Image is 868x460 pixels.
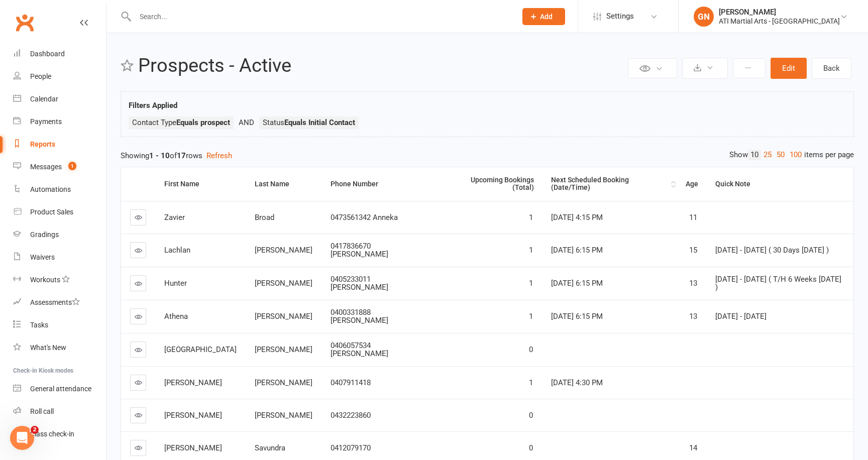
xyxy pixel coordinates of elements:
span: Zavier [164,213,185,222]
a: Messages 1 [13,156,106,178]
a: Tasks [13,314,106,336]
span: 1 [529,378,533,387]
a: Reports [13,133,106,156]
span: [PERSON_NAME] [255,378,312,387]
div: Gradings [30,231,59,239]
strong: Equals Initial Contact [284,118,355,127]
div: [PERSON_NAME] [719,8,840,17]
div: GN [694,7,714,27]
div: Upcoming Bookings (Total) [448,176,534,192]
h2: Prospects - Active [138,55,625,76]
a: Class kiosk mode [13,423,106,445]
span: [GEOGRAPHIC_DATA] [164,345,237,354]
a: Clubworx [12,10,37,35]
span: [DATE] - [DATE] ( T/H 6 Weeks [DATE] ) [715,275,841,292]
strong: Equals prospect [176,118,230,127]
div: General attendance [30,385,91,393]
span: [DATE] 6:15 PM [551,246,603,255]
a: 25 [761,150,774,160]
div: Assessments [30,298,80,306]
span: [DATE] 4:30 PM [551,378,603,387]
div: What's New [30,343,66,352]
strong: Filters Applied [129,101,177,110]
div: ATI Martial Arts - [GEOGRAPHIC_DATA] [719,17,840,26]
span: [DATE] - [DATE] ( 30 Days [DATE] ) [715,246,829,255]
span: 0 [529,443,533,452]
div: Showing of rows [121,150,854,162]
span: Add [540,13,553,21]
span: [PERSON_NAME] [255,411,312,420]
a: Automations [13,178,106,201]
div: Calendar [30,95,58,103]
span: 0412079170 [331,443,371,452]
span: Lachlan [164,246,190,255]
span: [DATE] - [DATE] [715,312,767,321]
button: Refresh [206,150,232,162]
a: Dashboard [13,43,106,65]
span: 0432223860 [331,411,371,420]
span: Athena [164,312,188,321]
span: [DATE] 4:15 PM [551,213,603,222]
a: Gradings [13,223,106,246]
span: [PERSON_NAME] [255,279,312,288]
span: 2 [31,426,39,434]
div: Messages [30,163,62,171]
span: 13 [689,312,697,321]
div: Dashboard [30,50,65,58]
a: General attendance kiosk mode [13,378,106,400]
a: Product Sales [13,201,106,223]
span: 1 [529,279,533,288]
span: 0 [529,411,533,420]
div: Next Scheduled Booking (Date/Time) [551,176,669,192]
div: People [30,72,51,80]
iframe: Intercom live chat [10,426,34,450]
span: 13 [689,279,697,288]
a: Waivers [13,246,106,269]
div: Product Sales [30,208,73,216]
div: Quick Note [715,180,845,188]
strong: 1 - 10 [149,151,170,160]
span: Broad [255,213,274,222]
a: What's New [13,336,106,359]
div: Last Name [255,180,313,188]
span: 0 [529,345,533,354]
span: 0400331888 [PERSON_NAME] [331,308,388,325]
span: [PERSON_NAME] [255,345,312,354]
button: Add [522,8,565,25]
span: 1 [529,246,533,255]
a: Roll call [13,400,106,423]
a: Calendar [13,88,106,110]
div: Payments [30,118,62,126]
div: Show items per page [729,150,854,160]
span: 0473561342 Anneka [331,213,398,222]
div: Automations [30,185,71,193]
span: 0417836670 [PERSON_NAME] [331,242,388,259]
span: [DATE] 6:15 PM [551,312,603,321]
span: Status [263,118,355,127]
button: Edit [771,58,807,79]
input: Search... [132,10,509,24]
div: First Name [164,180,238,188]
a: 100 [787,150,804,160]
span: [PERSON_NAME] [164,443,222,452]
span: [PERSON_NAME] [255,312,312,321]
span: Contact Type [132,118,230,127]
div: Workouts [30,276,60,284]
div: Roll call [30,407,54,415]
div: Phone Number [331,180,431,188]
span: 0407911418 [331,378,371,387]
a: People [13,65,106,88]
a: Payments [13,110,106,133]
span: 0405233011 [PERSON_NAME] [331,275,388,292]
a: Assessments [13,291,106,314]
span: [PERSON_NAME] [164,411,222,420]
span: [DATE] 6:15 PM [551,279,603,288]
div: Tasks [30,321,48,329]
span: 15 [689,246,697,255]
span: Savundra [255,443,285,452]
span: 14 [689,443,697,452]
a: 10 [748,150,761,160]
a: Back [812,58,851,79]
div: Reports [30,140,55,148]
span: 11 [689,213,697,222]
